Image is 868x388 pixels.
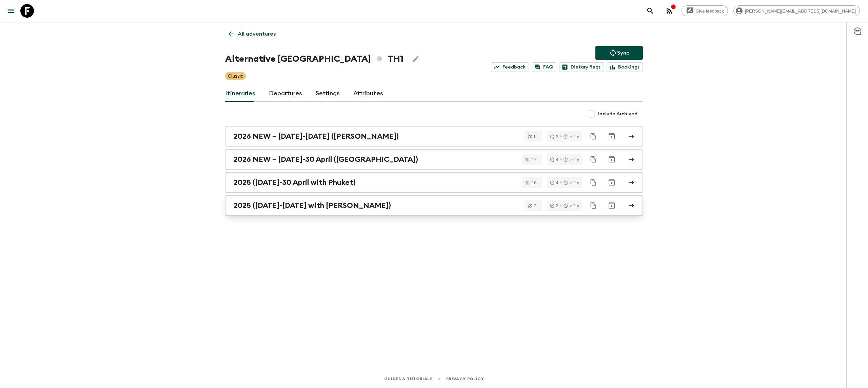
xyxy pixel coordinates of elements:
span: 5 [530,134,540,139]
p: All adventures [238,30,276,38]
button: menu [4,4,18,18]
button: Duplicate [587,153,599,166]
h2: 2026 NEW – [DATE]-[DATE] ([PERSON_NAME]) [234,132,399,141]
button: Duplicate [587,130,599,142]
a: 2026 NEW – [DATE]-[DATE] ([PERSON_NAME]) [225,126,643,147]
div: 4 [550,180,558,185]
button: Archive [605,153,618,166]
button: search adventures [644,4,657,18]
button: Archive [605,199,618,212]
a: 2025 ([DATE]-[DATE] with [PERSON_NAME]) [225,195,643,216]
h2: 2025 ([DATE]-[DATE] with [PERSON_NAME]) [234,201,391,210]
a: Settings [316,85,340,102]
span: Include Archived [598,111,637,117]
a: FAQ [532,62,556,72]
div: > 2 y [564,180,579,185]
span: 2 [530,203,540,208]
a: 2025 ([DATE]-30 April with Phuket) [225,172,643,193]
div: > 2 y [564,203,579,208]
div: 4 [550,157,558,162]
span: Give feedback [692,8,728,14]
h2: 2025 ([DATE]-30 April with Phuket) [234,178,356,187]
span: [PERSON_NAME][EMAIL_ADDRESS][DOMAIN_NAME] [741,8,860,14]
div: > 2 y [564,134,579,139]
button: Duplicate [587,199,599,212]
button: Sync adventure departures to the booking engine [595,46,643,60]
a: Attributes [353,85,383,102]
button: Duplicate [587,176,599,189]
a: Feedback [491,62,529,72]
span: 16 [528,180,540,185]
p: Sync [617,49,629,57]
div: 2 [550,203,558,208]
button: Edit Adventure Title [409,52,422,66]
div: > 2 y [564,157,579,162]
span: 17 [528,157,540,162]
a: All adventures [225,27,279,41]
a: Bookings [607,62,643,72]
a: Dietary Reqs [559,62,604,72]
button: Archive [605,176,618,189]
h1: Alternative [GEOGRAPHIC_DATA] TH1 [225,52,403,66]
a: Privacy Policy [446,375,484,383]
a: Give feedback [682,5,728,16]
button: Archive [605,130,618,143]
p: Classic [228,73,243,79]
a: 2026 NEW – [DATE]-30 April ([GEOGRAPHIC_DATA]) [225,149,643,170]
h2: 2026 NEW – [DATE]-30 April ([GEOGRAPHIC_DATA]) [234,155,418,164]
div: 2 [550,134,558,139]
div: [PERSON_NAME][EMAIL_ADDRESS][DOMAIN_NAME] [733,5,860,16]
a: Departures [269,85,302,102]
a: Itineraries [225,85,255,102]
a: Guides & Tutorials [384,375,433,383]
